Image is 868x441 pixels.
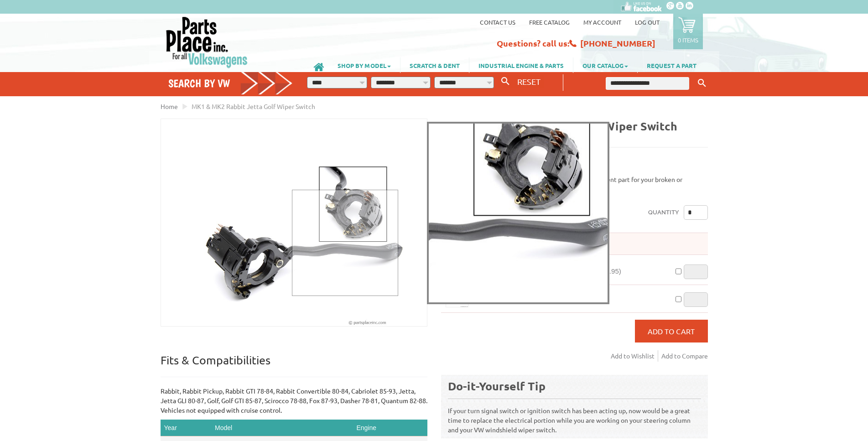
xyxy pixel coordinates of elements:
[678,36,698,44] p: 0 items
[353,420,427,436] th: Engine
[648,327,695,336] span: Add to Cart
[480,18,515,26] a: Contact us
[695,76,709,91] button: Keyword Search
[211,420,353,436] th: Model
[161,420,212,436] th: Year
[165,16,249,68] img: Parts Place Inc!
[635,320,708,342] button: Add to Cart
[661,350,708,362] a: Add to Compare
[400,57,469,73] a: SCRATCH & DENT
[161,386,427,415] p: Rabbit, Rabbit Pickup, Rabbit GTI 78-84, Rabbit Convertible 80-84, Cabriolet 85-93, Jetta, Jetta ...
[529,18,570,26] a: Free Catalog
[673,14,703,49] a: 0 items
[448,379,546,393] b: Do-it-Yourself Tip
[469,57,573,73] a: INDUSTRIAL ENGINE & PARTS
[498,75,513,88] button: Search By VW...
[583,18,621,26] a: My Account
[611,350,658,362] a: Add to Wishlist
[517,77,541,86] span: RESET
[514,75,544,88] button: RESET
[573,57,637,73] a: OUR CATALOG
[168,77,293,90] h4: Search by VW
[161,353,427,377] p: Fits & Compatibilities
[638,57,706,73] a: REQUEST A PART
[635,18,660,26] a: Log out
[161,119,427,326] img: MK1 & MK2 Rabbit Jetta Golf Wiper Switch
[648,205,679,220] label: Quantity
[328,57,400,73] a: SHOP BY MODEL
[192,102,315,110] span: MK1 & MK2 Rabbit Jetta Golf Wiper Switch
[161,102,178,110] a: Home
[441,119,677,133] b: MK1 & MK2 Rabbit Jetta Golf Wiper Switch
[448,398,701,435] p: If your turn signal switch or ignition switch has been acting up, now would be a great time to re...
